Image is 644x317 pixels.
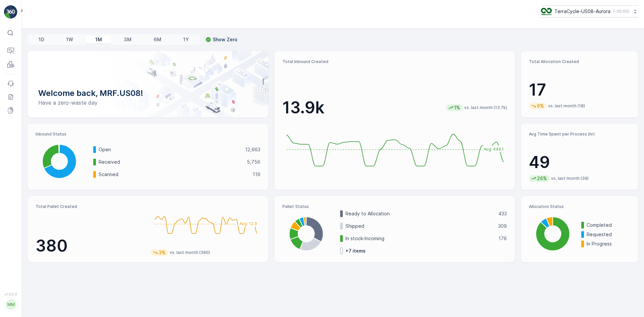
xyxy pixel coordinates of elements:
div: MM [6,299,16,310]
p: Total Pallet Created [36,204,145,209]
p: 433 [498,210,507,217]
p: 26% [536,175,548,182]
p: 6% [536,103,545,109]
p: 176 [498,235,507,242]
p: TerraCycle-US08-Aurora [554,8,610,15]
p: Avg Time Spent per Process (hr) [529,131,630,137]
p: vs. last month (39) [551,176,589,181]
p: 3% [158,249,166,256]
p: 309 [498,223,507,229]
p: vs. last month (18) [548,103,585,109]
p: Total Allocation Created [529,59,630,64]
p: 5,756 [247,159,260,165]
p: Have a zero-waste day [38,99,258,107]
p: Completed [587,222,630,228]
p: 3M [124,36,131,43]
p: Requested [587,231,630,238]
p: 1Y [183,36,189,43]
p: vs. last month (13.7k) [464,105,507,110]
p: In Progress [587,241,630,247]
img: logo [4,5,17,19]
p: Show Zero [213,36,237,43]
p: Ready to Allocation [345,210,494,217]
p: 1W [66,36,73,43]
p: 1% [453,104,461,111]
p: 6M [154,36,161,43]
p: ( -05:00 ) [613,9,629,14]
button: TerraCycle-US08-Aurora(-05:00) [541,5,639,17]
p: 380 [36,236,145,256]
p: Pallet Status [282,204,507,209]
p: 17 [529,80,630,100]
span: v 1.52.0 [4,292,17,296]
button: MM [4,298,17,312]
p: + 7 items [345,248,366,254]
p: 119 [253,171,260,178]
p: vs. last month (390) [170,250,210,255]
p: Inbound Status [36,131,260,137]
p: 12,663 [245,146,260,153]
p: Scanned [99,171,248,178]
p: 13.9k [282,98,324,118]
p: Allocation Status [529,204,630,209]
p: In stock-Incoming [345,235,494,242]
p: 1D [39,36,44,43]
p: Shipped [345,223,494,229]
p: Total Inbound Created [282,59,507,64]
p: Welcome back, MRF.US08! [38,88,258,99]
p: 49 [529,152,630,172]
img: image_ci7OI47.png [541,8,552,15]
p: Received [99,159,243,165]
p: 1M [95,36,102,43]
p: Open [99,146,241,153]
